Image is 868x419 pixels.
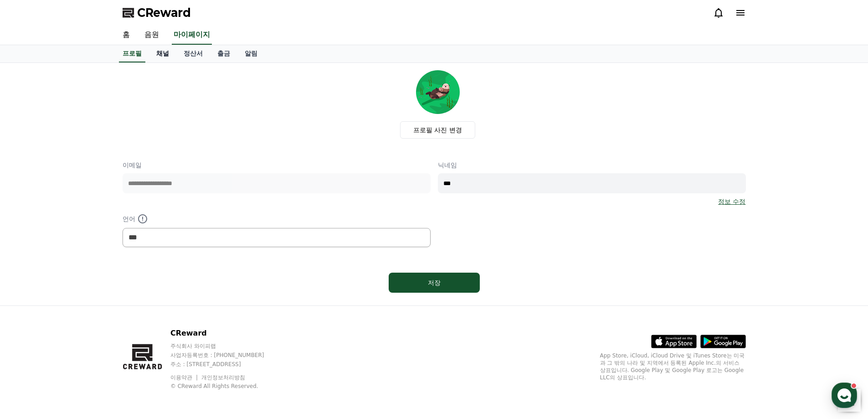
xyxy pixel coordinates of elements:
p: App Store, iCloud, iCloud Drive 및 iTunes Store는 미국과 그 밖의 나라 및 지역에서 등록된 Apple Inc.의 서비스 상표입니다. Goo... [600,352,746,381]
a: 정산서 [176,45,210,62]
a: 홈 [3,289,60,312]
button: 저장 [389,273,480,293]
a: 정보 수정 [718,197,745,206]
a: 음원 [137,26,166,45]
a: 설정 [118,289,175,312]
p: 닉네임 [438,160,746,170]
a: 채널 [149,45,176,62]
p: 언어 [123,213,431,224]
label: 프로필 사진 변경 [400,121,475,139]
span: CReward [137,5,191,20]
span: 대화 [83,303,94,310]
a: 마이페이지 [172,26,212,45]
a: 개인정보처리방침 [201,374,245,381]
span: 홈 [29,303,34,310]
a: CReward [123,5,191,20]
a: 대화 [60,289,118,312]
p: 이메일 [123,160,431,170]
a: 출금 [210,45,237,62]
p: © CReward All Rights Reserved. [170,383,282,390]
div: 저장 [407,278,462,287]
img: profile_image [416,70,460,114]
a: 이용약관 [170,374,199,381]
a: 홈 [115,26,137,45]
p: 주식회사 와이피랩 [170,342,282,350]
p: 사업자등록번호 : [PHONE_NUMBER] [170,352,282,359]
p: CReward [170,328,282,339]
a: 알림 [237,45,265,62]
a: 프로필 [119,45,145,62]
span: 설정 [141,303,152,310]
p: 주소 : [STREET_ADDRESS] [170,361,282,368]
